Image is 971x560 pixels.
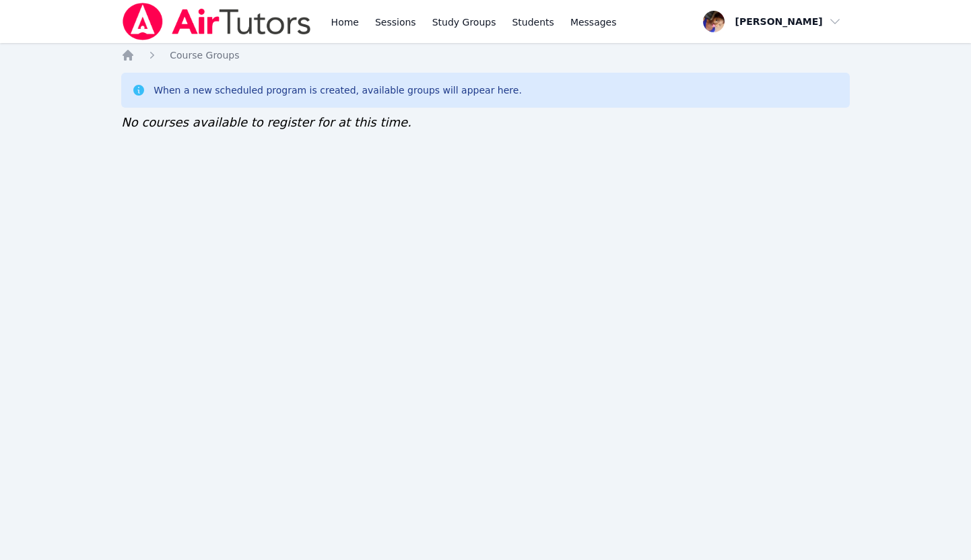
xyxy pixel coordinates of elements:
div: When a new scheduled program is created, available groups will appear here. [154,83,522,97]
a: Course Groups [170,48,239,62]
img: Air Tutors [121,3,312,40]
span: No courses available to register for at this time. [121,115,411,129]
span: Messages [570,15,617,29]
span: Course Groups [170,50,239,61]
nav: Breadcrumb [121,48,850,62]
